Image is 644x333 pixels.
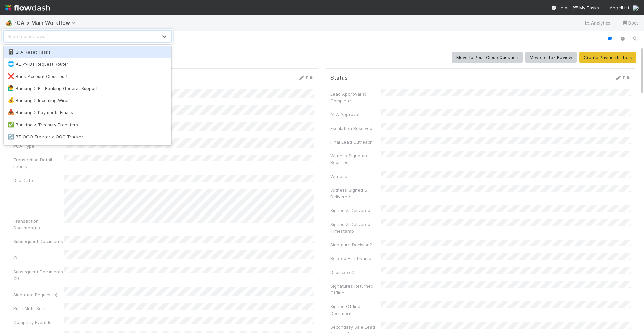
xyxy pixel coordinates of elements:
span: 📥 [8,109,14,115]
div: 2FA Reset Tasks [8,49,167,55]
div: Banking > Treasury Transfers [8,121,167,128]
span: ✅ [8,122,14,127]
div: Banking > Payments Emails [8,109,167,116]
div: BT OOO Tracker > OOO Tracker [8,133,167,140]
span: ❌ [8,73,14,79]
div: Banking > BT Banking General Support [8,85,167,92]
span: 🔃 [8,134,14,139]
div: Banking > Incoming Wires [8,97,167,104]
div: AL <> BT Request Router [8,61,167,67]
div: Bank Account Closures 1 [8,73,167,80]
span: 🙋‍♂️ [8,85,14,91]
span: 🌐 [8,61,14,67]
span: 📓 [8,49,14,55]
span: 💰 [8,97,14,103]
div: Search workflows [7,33,45,40]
